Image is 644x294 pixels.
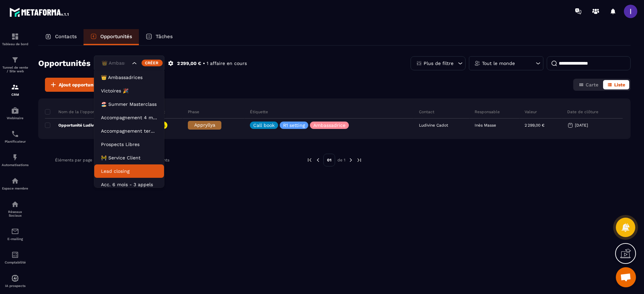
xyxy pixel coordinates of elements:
[337,157,345,163] p: de 1
[567,109,598,115] p: Date de clôture
[2,78,29,101] a: formationformationCRM
[100,33,132,40] p: Opportunités
[2,246,29,269] a: accountantaccountantComptabilité
[139,29,179,45] a: Tâches
[11,153,19,161] img: automations
[45,78,104,92] button: Ajout opportunité
[38,29,84,45] a: Contacts
[315,157,321,163] img: prev
[11,227,19,235] img: email
[11,200,19,208] img: social-network
[156,33,173,40] p: Tâches
[84,29,139,45] a: Opportunités
[2,195,29,222] a: social-networksocial-networkRéseaux Sociaux
[11,130,19,138] img: scheduler
[475,123,496,128] p: Inès Masse
[482,61,515,66] p: Tout le monde
[525,109,537,115] p: Valeur
[2,222,29,246] a: emailemailE-mailing
[101,74,157,81] p: 👑 Ambassadrices
[586,82,598,87] span: Carte
[9,6,70,18] img: logo
[2,51,29,78] a: formationformationTunnel de vente / Site web
[2,237,29,241] p: E-mailing
[2,140,29,143] p: Planificateur
[101,87,157,94] p: Victoires 🎉
[45,123,112,128] p: Opportunité Ludivine Cadot
[356,157,362,163] img: next
[603,80,629,89] button: Liste
[2,261,29,264] p: Comptabilité
[525,123,544,128] p: 2 299,00 €
[575,123,588,128] p: [DATE]
[11,106,19,115] img: automations
[101,114,157,121] p: Accompagnement 4 mois
[323,154,335,166] p: 01
[2,172,29,195] a: automationsautomationsEspace membre
[313,123,345,128] p: Ambassadrice
[59,81,100,88] span: Ajout opportunité
[11,56,19,64] img: formation
[101,181,157,188] p: Acc. 6 mois - 3 appels
[2,163,29,167] p: Automatisations
[424,61,453,66] p: Plus de filtre
[2,125,29,148] a: schedulerschedulerPlanificateur
[250,109,268,115] p: Étiquette
[101,168,157,174] p: Lead closing
[38,57,91,70] h2: Opportunités
[2,42,29,46] p: Tableau de bord
[348,157,354,163] img: next
[2,116,29,120] p: Webinaire
[94,56,164,71] div: Search for option
[11,32,19,41] img: formation
[188,109,199,115] p: Phase
[11,251,19,259] img: accountant
[55,158,92,162] p: Éléments par page
[177,60,201,67] p: 2 299,00 €
[101,154,157,161] p: 🚧 Service Client
[2,210,29,217] p: Réseaux Sociaux
[142,60,163,66] div: Créer
[101,141,157,148] p: Prospects Libres
[207,60,247,67] p: 1 affaire en cours
[2,93,29,96] p: CRM
[203,60,205,67] p: •
[11,177,19,185] img: automations
[2,187,29,190] p: Espace membre
[616,267,636,287] a: Ouvrir le chat
[2,148,29,172] a: automationsautomationsAutomatisations
[101,101,157,107] p: 🏖️ Summer Masterclass
[2,284,29,288] p: IA prospects
[419,109,434,115] p: Contact
[55,33,77,40] p: Contacts
[307,157,313,163] img: prev
[283,123,305,128] p: R1 setting
[194,122,215,128] span: Appryllya
[2,66,29,73] p: Tunnel de vente / Site web
[45,109,106,115] p: Nom de la l'opportunité
[2,101,29,125] a: automationsautomationsWebinaire
[100,60,130,67] input: Search for option
[101,128,157,134] p: Accompagnement terminé
[11,274,19,282] img: automations
[2,27,29,51] a: formationformationTableau de bord
[475,109,500,115] p: Responsable
[11,83,19,91] img: formation
[614,82,625,87] span: Liste
[253,123,275,128] p: Call book
[575,80,602,89] button: Carte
